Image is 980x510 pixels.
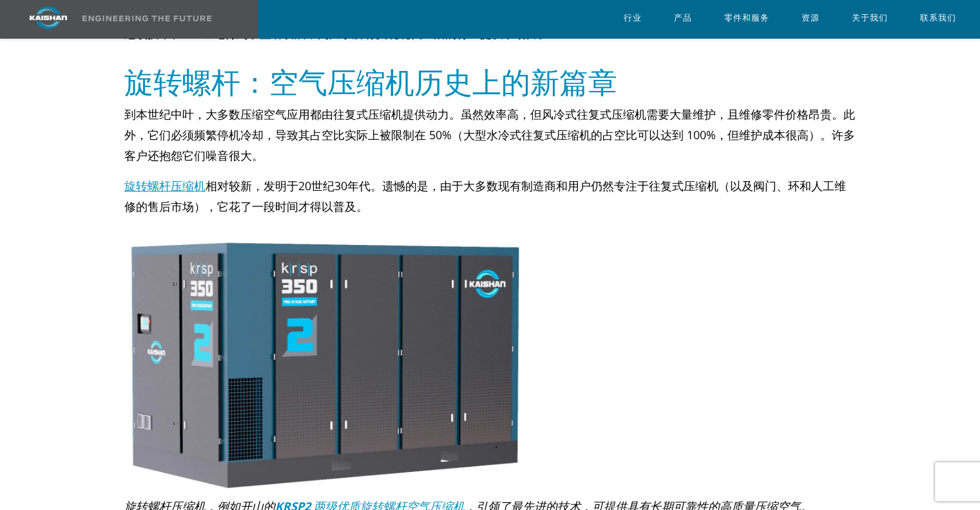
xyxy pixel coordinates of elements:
[802,1,820,35] a: 资源
[624,1,642,35] a: 行业
[920,1,956,35] a: 联系我们
[624,14,642,23] font: 行业
[852,1,888,35] a: 关于我们
[124,178,206,193] a: 旋转螺杆压缩机
[124,178,846,214] font: 相对较新，发明于20世纪30年代。遗憾的是，由于大多数现有制造商和用户仍然专注于往复式压缩机（以及阀门、环和人工维修的售后市场），它花了一段时间才得以普及。
[802,14,820,23] font: 资源
[920,14,956,23] font: 联系我们
[124,106,855,163] font: 到本世纪中叶，大多数压缩空气应用都由往复式压缩机提供动力。虽然效率高，但风冷式往复式压缩机需要大量维护，且维修零件价格昂贵。此外，它们必须频繁停机冷却，导致其占空比实际上被限制在 50%（大型水...
[124,64,617,101] font: 旋转螺杆：空气压缩机历史上的新篇章
[724,14,769,23] font: 零件和服务
[124,26,550,41] font: 这项技术在 20 世纪得到了显著发展，为几乎所有实现现代生活的行业提供了动力。
[852,14,888,23] font: 关于我们
[724,1,769,35] a: 零件和服务
[82,15,211,21] img: 工程未来
[124,237,525,493] img: 空气压缩机的历史
[674,14,692,23] font: 产品
[674,1,692,35] a: 产品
